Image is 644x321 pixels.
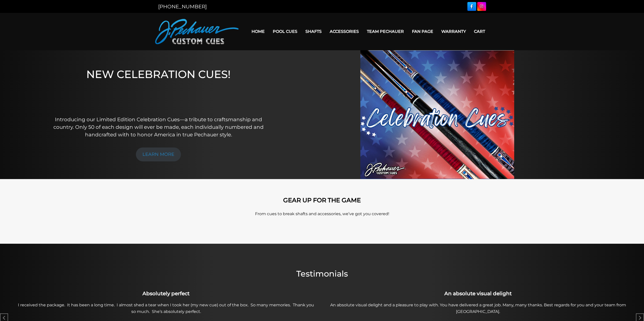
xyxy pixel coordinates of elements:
h3: An absolute visual delight [325,290,631,297]
h1: NEW CELEBRATION CUES! [51,68,266,109]
strong: GEAR UP FOR THE GAME [283,196,361,204]
a: Warranty [437,25,470,38]
a: LEARN MORE [136,147,181,161]
a: Cart [470,25,489,38]
p: From cues to break shafts and accessories, we’ve got you covered! [178,211,466,217]
a: Accessories [326,25,363,38]
a: Fan Page [408,25,437,38]
p: I received the package. It has been a long time. I almost shed a tear when I took her (my new cue... [13,302,319,315]
p: Introducing our Limited Edition Celebration Cues—a tribute to craftsmanship and country. Only 50 ... [51,116,266,138]
a: Team Pechauer [363,25,408,38]
a: Shafts [301,25,326,38]
a: Home [247,25,269,38]
p: An absolute visual delight and a pleasure to play with. You have delivered a great job. Many, man... [325,302,631,315]
a: [PHONE_NUMBER] [158,4,207,10]
img: Pechauer Custom Cues [155,19,239,44]
h3: Absolutely perfect [13,290,319,297]
a: Pool Cues [269,25,301,38]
